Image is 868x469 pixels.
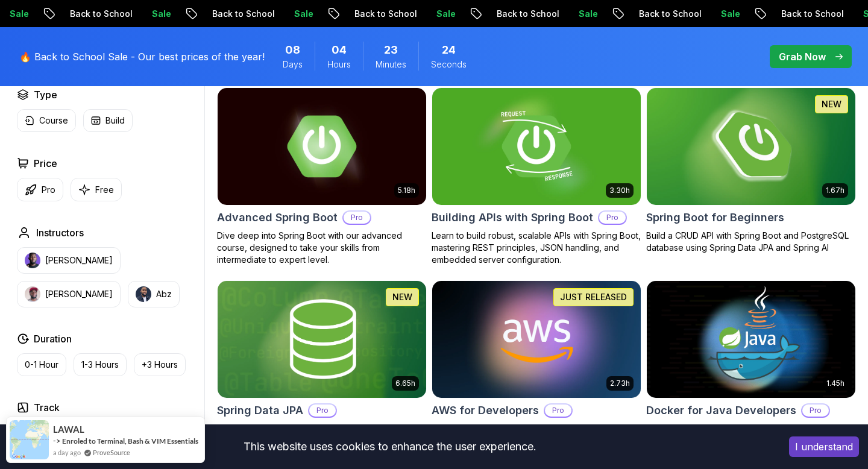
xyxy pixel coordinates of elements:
[54,8,136,20] p: Back to School
[789,436,859,457] button: Accept cookies
[278,8,316,20] p: Sale
[392,291,412,303] p: NEW
[560,291,627,303] p: JUST RELEASED
[432,280,641,459] a: AWS for Developers card2.73hJUST RELEASEDAWS for DevelopersProMaster AWS services like EC2, RDS, ...
[217,230,427,266] p: Dive deep into Spring Boot with our advanced course, designed to take your skills from intermedia...
[218,281,426,398] img: Spring Data JPA card
[17,109,76,132] button: Course
[217,87,427,266] a: Advanced Spring Boot card5.18hAdvanced Spring BootProDive deep into Spring Boot with our advanced...
[802,404,829,417] p: Pro
[34,332,72,346] h2: Duration
[34,400,60,415] h2: Track
[432,230,641,266] p: Learn to build robust, scalable APIs with Spring Boot, mastering REST principles, JSON handling, ...
[432,402,539,419] h2: AWS for Developers
[53,436,61,445] span: ->
[442,42,456,58] span: 24 Seconds
[93,447,130,458] a: ProveSource
[623,8,705,20] p: Back to School
[36,225,84,240] h2: Instructors
[610,379,630,388] p: 2.73h
[609,186,630,195] p: 3.30h
[217,423,427,447] p: Master database management, advanced querying, and expert data handling with ease
[217,209,338,226] h2: Advanced Spring Boot
[705,8,743,20] p: Sale
[53,424,84,435] span: LAWAL
[196,8,278,20] p: Back to School
[9,433,771,460] div: This website uses cookies to enhance the user experience.
[338,8,420,20] p: Back to School
[646,87,856,254] a: Spring Boot for Beginners card1.67hNEWSpring Boot for BeginnersBuild a CRUD API with Spring Boot ...
[432,88,641,205] img: Building APIs with Spring Boot card
[646,209,784,226] h2: Spring Boot for Beginners
[74,353,127,376] button: 1-3 Hours
[432,281,641,398] img: AWS for Developers card
[646,402,796,419] h2: Docker for Java Developers
[826,186,844,195] p: 1.67h
[81,359,119,371] p: 1-3 Hours
[431,58,467,71] span: Seconds
[45,288,113,300] p: [PERSON_NAME]
[332,42,347,58] span: 4 Hours
[309,404,336,417] p: Pro
[142,359,178,371] p: +3 Hours
[822,98,841,110] p: NEW
[136,286,151,302] img: instructor img
[25,359,58,371] p: 0-1 Hour
[779,49,826,64] p: Grab Now
[128,281,180,307] button: instructor imgAbz
[17,178,63,201] button: Pro
[10,420,49,459] img: provesource social proof notification image
[398,186,415,195] p: 5.18h
[105,115,125,127] p: Build
[641,85,860,207] img: Spring Boot for Beginners card
[545,404,571,417] p: Pro
[34,156,57,171] h2: Price
[420,8,459,20] p: Sale
[134,353,186,376] button: +3 Hours
[432,423,641,459] p: Master AWS services like EC2, RDS, VPC, Route 53, and Docker to deploy and manage scalable cloud ...
[344,212,370,224] p: Pro
[395,379,415,388] p: 6.65h
[646,230,856,254] p: Build a CRUD API with Spring Boot and PostgreSQL database using Spring Data JPA and Spring AI
[17,353,66,376] button: 0-1 Hour
[17,281,121,307] button: instructor img[PERSON_NAME]
[283,58,303,71] span: Days
[217,280,427,447] a: Spring Data JPA card6.65hNEWSpring Data JPAProMaster database management, advanced querying, and ...
[34,87,57,102] h2: Type
[647,281,855,398] img: Docker for Java Developers card
[562,8,601,20] p: Sale
[384,42,398,58] span: 23 Minutes
[285,42,300,58] span: 8 Days
[19,49,265,64] p: 🔥 Back to School Sale - Our best prices of the year!
[25,253,40,268] img: instructor img
[432,209,593,226] h2: Building APIs with Spring Boot
[39,115,68,127] p: Course
[95,184,114,196] p: Free
[376,58,406,71] span: Minutes
[826,379,844,388] p: 1.45h
[25,286,40,302] img: instructor img
[432,87,641,266] a: Building APIs with Spring Boot card3.30hBuilding APIs with Spring BootProLearn to build robust, s...
[42,184,55,196] p: Pro
[45,254,113,266] p: [PERSON_NAME]
[156,288,172,300] p: Abz
[327,58,351,71] span: Hours
[83,109,133,132] button: Build
[62,436,198,445] a: Enroled to Terminal, Bash & VIM Essentials
[217,402,303,419] h2: Spring Data JPA
[136,8,174,20] p: Sale
[17,247,121,274] button: instructor img[PERSON_NAME]
[71,178,122,201] button: Free
[218,88,426,205] img: Advanced Spring Boot card
[480,8,562,20] p: Back to School
[765,8,847,20] p: Back to School
[53,447,81,458] span: a day ago
[599,212,626,224] p: Pro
